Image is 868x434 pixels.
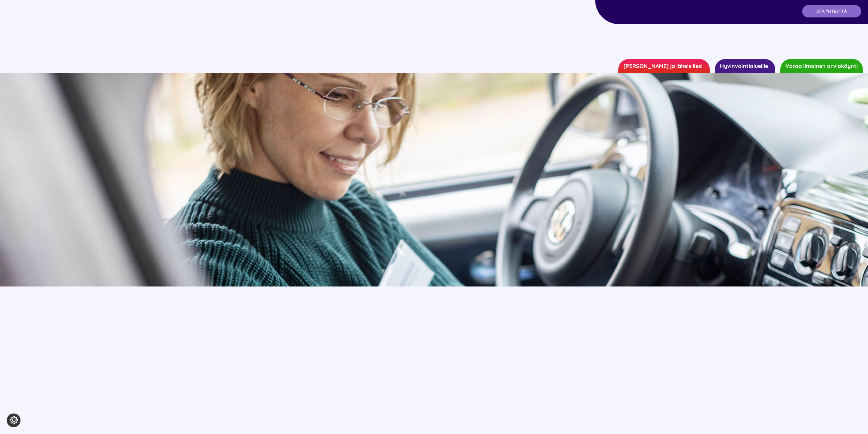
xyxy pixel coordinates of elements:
[715,59,775,73] a: Hyvinvointialueille
[780,59,863,73] a: Varaa ilmainen arviokäynti
[7,414,20,427] button: Evästeasetukset
[816,9,847,14] span: OTA YHTEYTTÄ
[618,59,710,73] a: [PERSON_NAME] ja läheisillesi
[802,5,861,17] a: OTA YHTEYTTÄ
